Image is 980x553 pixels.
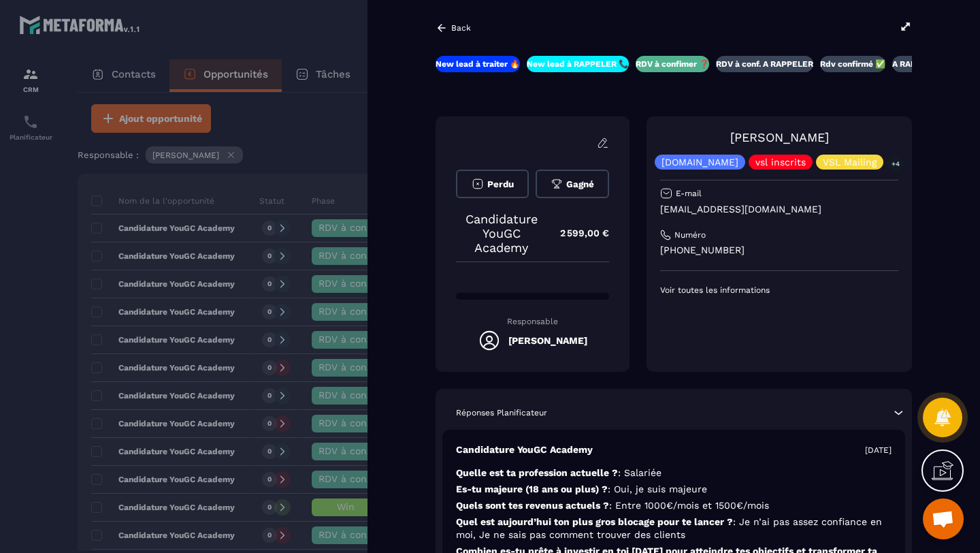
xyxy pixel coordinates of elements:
[436,59,520,69] p: New lead à traiter 🔥
[487,179,514,189] span: Perdu
[456,467,892,479] p: Quelle est ta profession actuelle ?
[451,23,471,33] p: Back
[456,407,547,418] p: Réponses Planificateur
[566,179,594,189] span: Gagné
[456,317,609,326] p: Responsable
[820,59,885,69] p: Rdv confirmé ✅
[456,443,593,456] p: Candidature YouGC Academy
[660,203,898,216] p: [EMAIL_ADDRESS][DOMAIN_NAME]
[823,157,877,167] p: VSL Mailing
[508,335,587,346] h5: [PERSON_NAME]
[660,285,898,296] p: Voir toutes les informations
[609,500,769,511] span: : Entre 1000€/mois et 1500€/mois
[456,516,892,541] p: Quel est aujourd’hui ton plus gros blocage pour te lancer ?
[661,157,738,167] p: [DOMAIN_NAME]
[546,220,609,247] p: 2 599,00 €
[636,59,709,69] p: RDV à confimer ❓
[527,59,629,69] p: New lead à RAPPELER 📞
[676,188,702,199] p: E-mail
[608,484,707,494] span: : Oui, je suis majeure
[730,130,829,144] a: [PERSON_NAME]
[660,244,898,257] p: [PHONE_NUMBER]
[456,170,529,198] button: Perdu
[716,59,813,69] p: RDV à conf. A RAPPELER
[674,230,706,240] p: Numéro
[923,499,964,539] a: Ouvrir le chat
[536,170,609,198] button: Gagné
[865,445,892,456] p: [DATE]
[456,483,892,496] p: Es-tu majeure (18 ans ou plus) ?
[618,467,661,478] span: : Salariée
[456,212,546,255] p: Candidature YouGC Academy
[887,157,904,171] p: +4
[456,499,892,512] p: Quels sont tes revenus actuels ?
[755,157,806,167] p: vsl inscrits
